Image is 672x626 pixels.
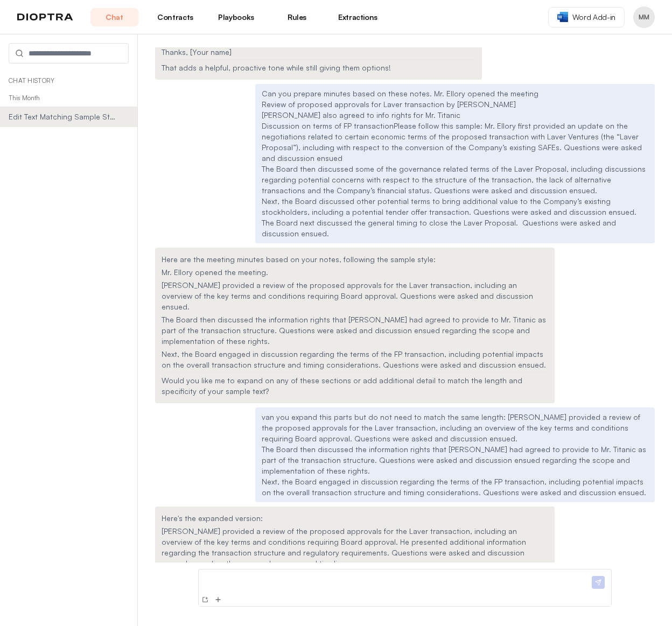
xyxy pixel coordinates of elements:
p: The Board then discussed the information rights that [PERSON_NAME] had agreed to provide to Mr. T... [162,314,548,347]
p: [PERSON_NAME] also agreed to info rights for Mr. Titanic [262,110,648,121]
p: The Board next discussed the general timing to close the Laver Proposal. Questions were asked and... [262,217,648,239]
a: Chat [90,8,138,26]
img: Add Files [214,595,222,604]
p: Next, the Board engaged in discussion regarding the terms of the FP transaction, including potent... [162,349,548,370]
p: Discussion on terms of FP transactionPlease follow this sample: Mr. Ellory first provided an upda... [262,121,648,164]
p: Here are the meeting minutes based on your notes, following the sample style: [162,254,548,265]
p: Can you prepare minutes based on these notes. Mr. Ellory opened the meeting [262,88,648,99]
p: [PERSON_NAME] provided a review of the proposed approvals for the Laver transaction, including an... [162,526,548,569]
button: Profile menu [633,6,655,28]
p: [PERSON_NAME] provided a review of the proposed approvals for the Laver transaction, including an... [162,280,548,312]
p: Thanks, [Your name] [162,47,475,58]
p: Here's the expanded version: [162,513,548,524]
p: Review of proposed approvals for Laver transaction by [PERSON_NAME] [262,99,648,110]
img: logo [17,13,73,21]
p: van you expand this parts but do not need to match the same length: [PERSON_NAME] provided a revi... [262,412,648,444]
p: Would you like me to expand on any of these sections or add additional detail to match the length... [162,375,548,397]
button: Add Files [213,594,223,605]
p: Next, the Board engaged in discussion regarding the terms of the FP transaction, including potent... [262,476,648,498]
img: Send [592,576,605,589]
img: word [557,12,568,22]
p: The Board then discussed some of the governance related terms of the Laver Proposal, including di... [262,164,648,196]
a: Extractions [334,8,382,26]
button: New Conversation [200,594,211,605]
a: Rules [273,8,321,26]
p: Chat History [9,76,129,85]
p: The Board then discussed the information rights that [PERSON_NAME] had agreed to provide to Mr. T... [262,444,648,476]
p: That adds a helpful, proactive tone while still giving them options! [162,62,475,73]
a: Playbooks [212,8,260,26]
span: Word Add-in [572,12,615,23]
img: New Conversation [201,595,209,604]
p: Next, the Board discussed other potential terms to bring additional value to the Company’s existi... [262,196,648,217]
a: Word Add-in [548,7,625,27]
p: Mr. Ellory opened the meeting. [162,267,548,278]
span: Edit Text Matching Sample Style [9,111,117,122]
a: Contracts [151,8,199,26]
